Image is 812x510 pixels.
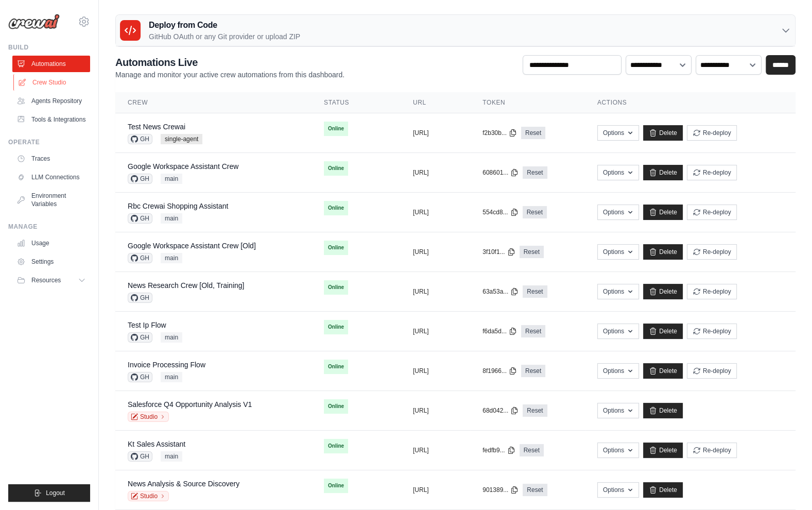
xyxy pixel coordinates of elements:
[128,123,185,131] a: Test News Crewai
[643,482,683,498] a: Delete
[12,188,90,212] a: Environment Variables
[761,461,812,510] div: Chat Widget
[324,122,348,136] span: Online
[643,244,683,260] a: Delete
[12,235,90,251] a: Usage
[8,14,60,29] img: Logo
[149,31,300,42] p: GitHub OAuth or any Git provider or upload ZIP
[128,321,166,329] a: Test Ip Flow
[8,223,90,231] div: Manage
[12,272,90,288] button: Resources
[470,92,585,113] th: Token
[8,138,90,146] div: Operate
[482,129,517,137] button: f2b30b...
[161,372,182,382] span: main
[31,276,61,284] span: Resources
[523,404,547,417] a: Reset
[597,363,639,379] button: Options
[324,241,348,255] span: Online
[482,406,519,415] button: 68d042...
[687,165,737,180] button: Re-deploy
[161,213,182,224] span: main
[161,451,182,462] span: main
[324,320,348,334] span: Online
[8,43,90,52] div: Build
[687,125,737,141] button: Re-deploy
[597,482,639,498] button: Options
[161,134,202,144] span: single-agent
[643,165,683,180] a: Delete
[128,293,152,303] span: GH
[597,205,639,220] button: Options
[597,324,639,339] button: Options
[482,446,515,454] button: fedfb9...
[12,56,90,72] a: Automations
[128,213,152,224] span: GH
[597,125,639,141] button: Options
[12,150,90,167] a: Traces
[324,201,348,215] span: Online
[324,479,348,493] span: Online
[115,55,344,70] h2: Automations Live
[687,324,737,339] button: Re-deploy
[597,284,639,299] button: Options
[128,242,256,250] a: Google Workspace Assistant Crew [Old]
[643,403,683,418] a: Delete
[128,202,228,210] a: Rbc Crewai Shopping Assistant
[687,244,737,260] button: Re-deploy
[312,92,401,113] th: Status
[128,372,152,382] span: GH
[643,284,683,299] a: Delete
[643,324,683,339] a: Delete
[128,361,205,369] a: Invoice Processing Flow
[46,489,65,497] span: Logout
[128,174,152,184] span: GH
[520,444,544,456] a: Reset
[128,332,152,343] span: GH
[643,363,683,379] a: Delete
[324,161,348,176] span: Online
[597,443,639,458] button: Options
[523,166,547,179] a: Reset
[643,443,683,458] a: Delete
[521,365,545,377] a: Reset
[115,70,344,80] p: Manage and monitor your active crew automations from this dashboard.
[324,360,348,374] span: Online
[324,399,348,414] span: Online
[161,174,182,184] span: main
[128,412,169,422] a: Studio
[12,169,90,185] a: LLM Connections
[520,246,544,258] a: Reset
[482,327,517,335] button: f6da5d...
[128,491,169,501] a: Studio
[128,134,152,144] span: GH
[643,125,683,141] a: Delete
[128,253,152,263] span: GH
[128,400,252,409] a: Salesforce Q4 Opportunity Analysis V1
[12,253,90,270] a: Settings
[161,332,182,343] span: main
[523,484,547,496] a: Reset
[482,287,519,296] button: 63a53a...
[149,19,300,31] h3: Deploy from Code
[482,208,518,216] button: 554cd8...
[687,443,737,458] button: Re-deploy
[687,363,737,379] button: Re-deploy
[128,480,239,488] a: News Analysis & Source Discovery
[482,486,519,494] button: 901389...
[482,367,517,375] button: 8f1966...
[597,403,639,418] button: Options
[128,281,244,290] a: News Research Crew [Old, Training]
[687,284,737,299] button: Re-deploy
[161,253,182,263] span: main
[643,205,683,220] a: Delete
[12,111,90,128] a: Tools & Integrations
[401,92,470,113] th: URL
[324,280,348,295] span: Online
[12,93,90,109] a: Agents Repository
[324,439,348,453] span: Online
[597,244,639,260] button: Options
[521,127,545,139] a: Reset
[8,484,90,502] button: Logout
[523,285,547,298] a: Reset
